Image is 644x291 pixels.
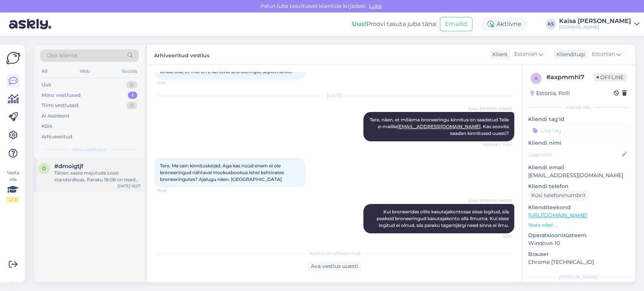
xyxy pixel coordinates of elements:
div: Vaata siia [6,169,20,203]
span: Estonian [592,50,615,58]
span: Estonian [514,50,537,58]
div: Küsi telefoninumbrit [528,190,589,201]
p: Kliendi tag'id [528,115,629,123]
span: Nähtud ✓ 11:44 [483,142,512,147]
a: Kaisa [PERSON_NAME][DOMAIN_NAME] [559,18,639,30]
p: Kliendi telefon [528,182,629,190]
span: Tere, näen, et mõlema broneeringu kinnitus on saadetud Teile e-mailile . Kas soovite saadan kinni... [370,117,510,136]
div: Socials [120,66,139,76]
button: Emailid [440,17,472,31]
div: Uus [41,81,51,89]
p: Brauser [528,250,629,258]
input: Lisa nimi [529,150,620,159]
span: 16:24 [484,234,512,239]
p: Vaata edasi ... [528,222,629,228]
input: Lisa tag [528,125,629,136]
span: Offline [593,73,627,81]
span: d [42,165,46,171]
div: Aktiivne [481,17,527,31]
span: #dmoigtjf [54,163,83,170]
div: [DATE] [155,92,514,99]
p: Windows 10 [528,239,629,247]
div: Klienditugi [553,51,586,58]
div: 1 [128,92,137,99]
p: [EMAIL_ADDRESS][DOMAIN_NAME] [528,172,629,179]
span: Vestlus on arhiveeritud [309,250,360,257]
div: [DATE] 16:27 [117,183,140,189]
div: Minu vestlused [41,92,81,99]
span: Tere. Ma sain kinnituskirjad. Aga kas nüüd enam ei ole broneeringud nähtaval Hookusbookus lehel k... [160,163,285,182]
span: a [535,75,538,81]
span: Minu vestlused [72,146,106,153]
p: Klienditeekond [528,204,629,211]
div: Proovi tasuta juba täna: [352,20,437,29]
b: Uus! [352,20,366,28]
p: Kliendi nimi [528,139,629,147]
img: Askly Logo [6,51,20,65]
div: [PERSON_NAME] [528,274,629,280]
span: Luba [367,3,384,9]
div: AI Assistent [41,112,69,120]
span: Kaisa [PERSON_NAME] [468,106,512,112]
div: Arhiveeritud [41,133,72,141]
a: [EMAIL_ADDRESS][DOMAIN_NAME] [397,124,481,129]
div: 0 [126,102,137,109]
div: Kliendi info [528,104,629,111]
div: Tänan, saate majutuda Lossi standardtoas. Paraku 18.08 on need väljamüüdud, kuid klikkides kalend... [54,170,140,183]
div: Ava vestlus uuesti [308,261,361,271]
span: Kaisa [PERSON_NAME] [468,198,512,204]
div: Klient [489,51,508,58]
div: Estonia, Polli [530,89,570,97]
p: Operatsioonisüsteem [528,231,629,239]
label: Arhiveeritud vestlus [154,49,209,60]
div: Kaisa [PERSON_NAME] [559,18,631,24]
a: [URL][DOMAIN_NAME] [528,212,587,219]
span: 17:20 [157,80,185,86]
div: All [40,66,49,76]
p: Kliendi email [528,164,629,172]
span: Otsi kliente [47,52,77,60]
span: Kui broneerides olite kasutajakontosse sisse logitud, siis peaksid broneeringud kasutajakonto all... [377,209,510,228]
div: [DOMAIN_NAME] [559,24,631,30]
div: # axpmmhl7 [546,73,593,82]
div: Web [78,66,91,76]
div: Tiimi vestlused [41,102,78,109]
div: 2 / 3 [6,196,20,203]
p: Chrome [TECHNICAL_ID] [528,258,629,266]
div: 0 [126,81,137,89]
div: KS [546,19,556,29]
span: 15:48 [157,188,185,193]
div: Kõik [41,123,52,130]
